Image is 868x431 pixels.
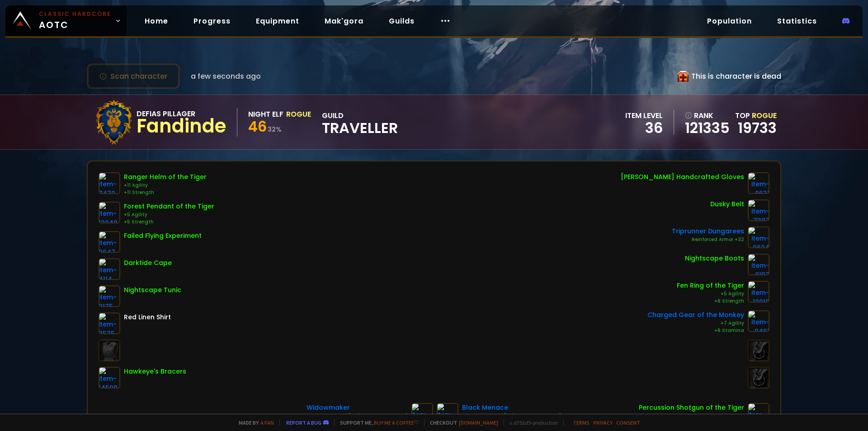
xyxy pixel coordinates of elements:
[137,108,226,119] div: Defias Pillager
[322,121,398,135] span: Traveller
[99,313,120,334] img: item-2575
[99,172,120,194] img: item-7479
[286,419,321,426] a: Report a bug
[124,202,214,211] div: Forest Pendant of the Tiger
[748,281,769,303] img: item-12010
[248,109,283,120] div: Night Elf
[593,419,613,426] a: Privacy
[685,110,730,121] div: rank
[124,172,207,182] div: Ranger Helm of the Tiger
[99,285,120,307] img: item-8175
[124,285,181,295] div: Nightscape Tunic
[87,63,180,89] button: Scan character
[307,412,408,420] div: Instant Poison IV (54 |4Charge:Charges;)
[672,236,744,243] div: Reinforced Armor +32
[124,231,202,241] div: Failed Flying Experiment
[124,313,171,322] div: Red Linen Shirt
[424,419,498,426] span: Checkout
[639,403,744,412] div: Percussion Shotgun of the Tiger
[621,172,744,182] div: [PERSON_NAME] Handcrafted Gloves
[639,412,744,420] div: +4 Agility
[124,258,172,268] div: Darktide Cape
[647,327,744,334] div: +6 Stamina
[735,110,777,121] div: Top
[322,110,398,135] div: guild
[625,121,663,135] div: 36
[677,281,744,290] div: Fen Ring of the Tiger
[647,310,744,320] div: Charged Gear of the Monkey
[191,71,261,82] span: a few seconds ago
[625,110,663,121] div: item level
[748,310,769,332] img: item-9461
[99,231,120,253] img: item-9647
[504,419,558,426] span: v. d752d5 - production
[748,227,769,248] img: item-9624
[700,12,759,30] a: Population
[39,10,111,32] span: AOTC
[748,172,769,194] img: item-9631
[374,419,419,426] a: Buy me a coffee
[616,419,640,426] a: Consent
[317,12,371,30] a: Mak'gora
[752,110,777,121] span: Rogue
[462,412,561,420] div: Instant Poison IV (61 |4Charge:Charges;)
[647,320,744,327] div: +7 Agility
[248,116,267,137] span: 46
[233,419,274,426] span: Made by
[99,258,120,280] img: item-4114
[124,218,214,226] div: +5 Strength
[462,403,561,412] div: Black Menace
[186,12,238,30] a: Progress
[677,298,744,305] div: +6 Strength
[770,12,824,30] a: Statistics
[39,10,111,18] small: Classic Hardcore
[124,211,214,218] div: +5 Agility
[382,12,422,30] a: Guilds
[672,227,744,236] div: Triprunner Dungarees
[260,419,274,426] a: a fan
[137,12,175,30] a: Home
[137,119,226,133] div: Fandinde
[124,189,207,196] div: +11 Strength
[748,254,769,275] img: item-8197
[268,125,282,134] small: 32 %
[677,290,744,298] div: +5 Agility
[124,182,207,189] div: +11 Agility
[710,199,744,209] div: Dusky Belt
[99,202,120,223] img: item-12040
[99,367,120,388] img: item-14590
[678,71,781,82] div: This is character is dead
[5,5,127,36] a: Classic HardcoreAOTC
[249,12,307,30] a: Equipment
[307,403,408,412] div: Widowmaker
[124,367,186,376] div: Hawkeye's Bracers
[459,419,498,426] a: [DOMAIN_NAME]
[685,254,744,263] div: Nightscape Boots
[738,118,777,138] a: 19733
[286,109,311,120] div: Rogue
[748,199,769,221] img: item-7387
[334,419,419,426] span: Support me,
[685,121,730,135] a: 121335
[573,419,590,426] a: Terms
